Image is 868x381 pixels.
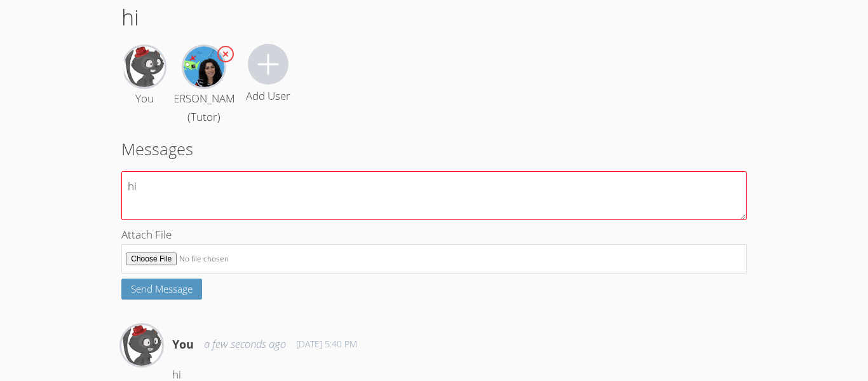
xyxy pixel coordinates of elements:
h2: Messages [121,137,747,161]
span: a few seconds ago [204,335,286,354]
div: Add User [246,87,290,106]
h4: You [172,335,194,353]
button: Send Message [121,279,202,300]
div: [PERSON_NAME] (Tutor) [164,90,244,127]
img: Jawas Jameel Muharram [124,46,165,87]
span: Attach File [121,227,172,242]
img: Maya Habou-Klimczak [184,46,224,87]
span: [DATE] 5:40 PM [296,338,357,350]
div: You [135,90,154,108]
h1: hi [121,1,747,34]
img: Jawas Jameel Muharram [121,325,162,366]
input: Attach File [121,244,747,274]
span: Send Message [131,282,193,295]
